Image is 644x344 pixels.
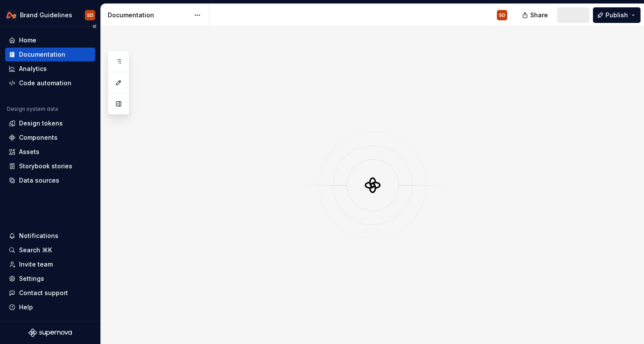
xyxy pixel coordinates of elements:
a: Data sources [5,174,95,187]
a: Design tokens [5,116,95,130]
button: Help [5,300,95,314]
button: Contact support [5,286,95,300]
a: Assets [5,145,95,159]
a: Code automation [5,76,95,90]
div: Analytics [19,64,47,73]
a: Components [5,131,95,145]
div: Help [19,303,33,312]
button: Notifications [5,229,95,243]
div: Notifications [19,231,58,240]
div: Data sources [19,176,59,185]
div: Search ⌘K [19,246,52,254]
div: Settings [19,274,44,283]
div: Documentation [19,50,65,59]
div: Brand Guidelines [20,11,72,19]
div: SD [87,12,93,19]
div: Home [19,36,36,45]
img: 0733df7c-e17f-4421-95a9-ced236ef1ff0.png [6,10,16,20]
div: Design tokens [19,119,63,128]
div: Storybook stories [19,162,72,170]
a: Documentation [5,48,95,61]
button: Publish [593,7,641,23]
a: Invite team [5,257,95,271]
div: SD [499,12,506,19]
div: Code automation [19,79,71,87]
span: Publish [605,11,628,19]
svg: Supernova Logo [29,328,72,337]
div: Design system data [7,106,58,113]
button: Share [518,7,554,23]
div: Contact support [19,289,68,297]
button: Collapse sidebar [88,20,100,32]
div: Documentation [108,11,190,19]
div: Components [19,133,58,142]
div: Invite team [19,260,53,269]
a: Storybook stories [5,159,95,173]
div: Assets [19,148,39,156]
span: Share [530,11,548,19]
a: Home [5,33,95,47]
a: Settings [5,272,95,286]
button: Brand GuidelinesSD [2,6,99,24]
a: Analytics [5,62,95,76]
button: Search ⌘K [5,243,95,257]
